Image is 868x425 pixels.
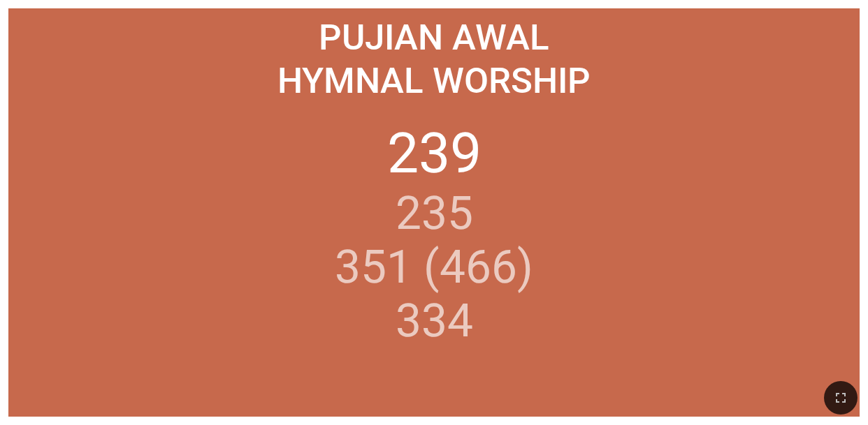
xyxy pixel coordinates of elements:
span: Hymnal Worship [277,60,591,101]
li: 334 [396,294,473,348]
li: 351 (466) [335,240,533,294]
li: 235 [396,186,473,240]
li: 239 [387,120,482,186]
span: Pujian Awal [319,17,549,58]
